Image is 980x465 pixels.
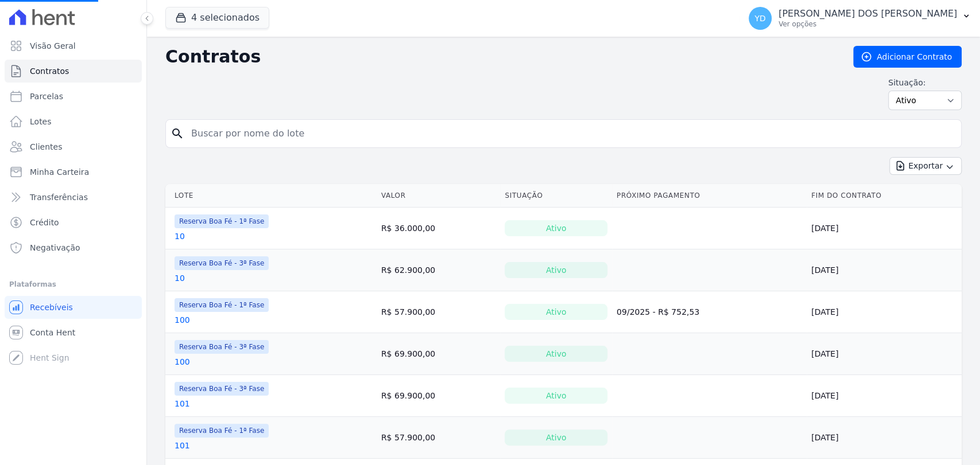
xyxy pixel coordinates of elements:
[30,327,75,338] span: Conta Hent
[505,429,607,446] div: Ativo
[739,2,980,34] button: YD [PERSON_NAME] DOS [PERSON_NAME] Ver opções
[807,375,962,417] td: [DATE]
[807,333,962,375] td: [DATE]
[175,440,190,451] a: 101
[377,375,501,417] td: R$ 69.900,00
[5,135,142,158] a: Clientes
[889,157,962,175] button: Exportar
[5,34,142,57] a: Visão Geral
[612,184,807,208] th: Próximo Pagamento
[5,85,142,108] a: Parcelas
[184,122,956,145] input: Buscar por nome do lote
[505,304,607,320] div: Ativo
[30,302,73,313] span: Recebíveis
[377,291,501,333] td: R$ 57.900,00
[165,46,835,67] h2: Contratos
[5,296,142,319] a: Recebíveis
[30,166,89,178] span: Minha Carteira
[175,298,269,312] span: Reserva Boa Fé - 1ª Fase
[30,91,63,102] span: Parcelas
[807,249,962,291] td: [DATE]
[5,211,142,234] a: Crédito
[165,7,269,29] button: 4 selecionados
[9,278,137,291] div: Plataformas
[175,272,185,284] a: 10
[807,184,962,208] th: Fim do Contrato
[175,356,190,368] a: 100
[377,333,501,375] td: R$ 69.900,00
[165,184,377,208] th: Lote
[30,65,69,77] span: Contratos
[30,192,88,203] span: Transferências
[505,220,607,236] div: Ativo
[175,340,269,354] span: Reserva Boa Fé - 3ª Fase
[175,230,185,242] a: 10
[30,141,62,153] span: Clientes
[5,236,142,259] a: Negativação
[175,398,190,409] a: 101
[175,256,269,270] span: Reserva Boa Fé - 3ª Fase
[5,186,142,209] a: Transferências
[30,217,59,228] span: Crédito
[853,46,962,68] a: Adicionar Contrato
[175,382,269,396] span: Reserva Boa Fé - 3ª Fase
[175,424,269,437] span: Reserva Boa Fé - 1ª Fase
[807,208,962,249] td: [DATE]
[5,110,142,133] a: Lotes
[778,19,957,29] p: Ver opções
[175,314,190,326] a: 100
[30,116,52,127] span: Lotes
[505,346,607,362] div: Ativo
[754,14,765,22] span: YD
[377,249,501,291] td: R$ 62.900,00
[807,417,962,459] td: [DATE]
[5,321,142,344] a: Conta Hent
[377,208,501,249] td: R$ 36.000,00
[377,184,501,208] th: Valor
[807,291,962,333] td: [DATE]
[888,77,962,88] label: Situação:
[5,60,142,83] a: Contratos
[505,262,607,278] div: Ativo
[5,161,142,183] a: Minha Carteira
[377,417,501,459] td: R$ 57.900,00
[30,242,80,253] span: Negativação
[505,388,607,404] div: Ativo
[175,214,269,228] span: Reserva Boa Fé - 1ª Fase
[30,40,76,52] span: Visão Geral
[171,127,184,140] i: search
[617,307,699,316] a: 09/2025 - R$ 752,53
[500,184,612,208] th: Situação
[778,8,957,19] p: [PERSON_NAME] DOS [PERSON_NAME]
